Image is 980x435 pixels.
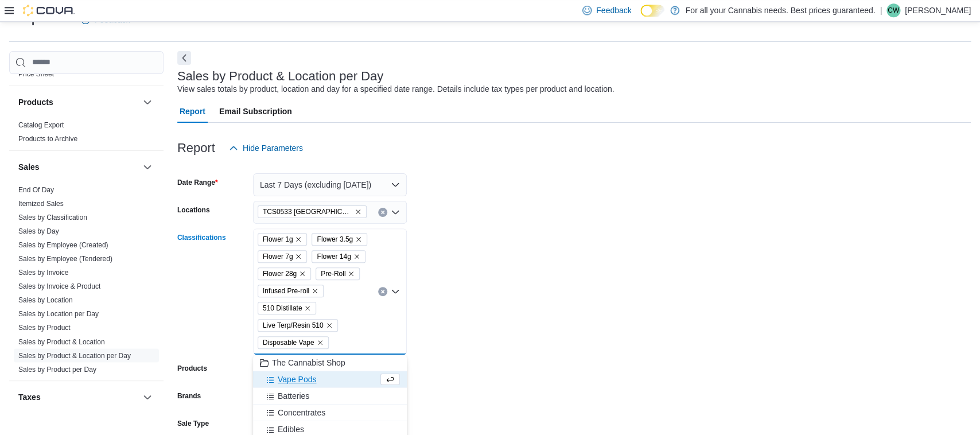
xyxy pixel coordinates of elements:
[18,241,108,249] a: Sales by Employee (Created)
[640,5,664,17] input: Dark Mode
[880,3,882,17] p: |
[905,3,971,17] p: [PERSON_NAME]
[18,96,138,108] button: Products
[317,251,351,262] span: Flower 14g
[224,137,308,160] button: Hide Parameters
[177,83,615,95] div: View sales totals by product, location and day for a specified date range. Details include tax ty...
[177,233,226,242] label: Classifications
[258,285,324,297] span: Infused Pre-roll
[18,121,64,130] span: Catalog Export
[263,234,293,245] span: Flower 1g
[177,419,209,428] label: Sale Type
[253,355,407,371] button: The Cannabist Shop
[18,337,105,346] span: Sales by Product & Location
[253,388,407,405] button: Batteries
[177,141,215,155] h3: Report
[263,320,324,331] span: Live Terp/Resin 510
[263,268,297,279] span: Flower 28g
[18,240,108,250] span: Sales by Employee (Created)
[263,206,352,218] span: TCS0533 [GEOGRAPHIC_DATA]
[18,351,131,359] a: Sales by Product & Location per Day
[355,208,361,215] button: Remove TCS0533 Richmond from selection in this group
[378,287,387,296] button: Clear input
[177,205,210,215] label: Locations
[312,233,367,246] span: Flower 3.5g
[177,51,191,65] button: Next
[596,5,631,16] span: Feedback
[258,267,311,280] span: Flower 28g
[141,160,154,174] button: Sales
[18,282,100,290] a: Sales by Invoice & Product
[317,234,353,245] span: Flower 3.5g
[355,236,362,243] button: Remove Flower 3.5g from selection in this group
[18,296,73,305] span: Sales by Location
[18,134,77,143] span: Products to Archive
[253,371,407,388] button: Vape Pods
[321,268,345,279] span: Pre-Roll
[177,178,218,187] label: Date Range
[263,251,293,262] span: Flower 7g
[243,142,303,154] span: Hide Parameters
[9,67,164,86] div: Pricing
[391,208,400,217] button: Open list of options
[18,161,138,173] button: Sales
[141,95,154,109] button: Products
[18,255,112,263] a: Sales by Employee (Tendered)
[18,70,54,78] a: Price Sheet
[18,324,71,332] a: Sales by Product
[18,351,131,360] span: Sales by Product & Location per Day
[18,213,87,222] a: Sales by Classification
[18,186,54,194] a: End Of Day
[18,199,64,208] span: Itemized Sales
[18,135,77,143] a: Products to Archive
[177,364,207,373] label: Products
[258,336,329,349] span: Disposable Vape
[299,270,306,277] button: Remove Flower 28g from selection in this group
[258,233,308,246] span: Flower 1g
[18,269,68,277] a: Sales by Invoice
[886,3,900,17] div: Chris Wood
[18,185,54,195] span: End Of Day
[326,322,333,329] button: Remove Live Terp/Resin 510 from selection in this group
[263,285,309,297] span: Infused Pre-roll
[263,302,302,314] span: 510 Distillate
[18,96,53,108] h3: Products
[18,309,99,319] span: Sales by Location per Day
[272,357,345,368] span: The Cannabist Shop
[18,391,138,403] button: Taxes
[317,339,324,346] button: Remove Disposable Vape from selection in this group
[18,227,59,235] a: Sales by Day
[177,69,383,83] h3: Sales by Product & Location per Day
[18,364,96,374] span: Sales by Product per Day
[18,200,64,208] a: Itemized Sales
[263,337,314,348] span: Disposable Vape
[278,390,309,402] span: Batteries
[18,365,96,373] a: Sales by Product per Day
[278,407,325,418] span: Concentrates
[180,100,205,123] span: Report
[18,121,64,129] a: Catalog Export
[258,319,338,332] span: Live Terp/Resin 510
[378,208,387,217] button: Clear input
[18,323,71,332] span: Sales by Product
[18,254,112,263] span: Sales by Employee (Tendered)
[18,213,87,222] span: Sales by Classification
[219,100,292,123] span: Email Subscription
[253,173,407,196] button: Last 7 Days (excluding [DATE])
[258,302,317,314] span: 510 Distillate
[9,118,164,150] div: Products
[295,253,302,260] button: Remove Flower 7g from selection in this group
[278,424,304,435] span: Edibles
[278,374,316,385] span: Vape Pods
[312,288,318,294] button: Remove Infused Pre-roll from selection in this group
[18,337,105,345] a: Sales by Product & Location
[18,69,54,79] span: Price Sheet
[295,236,302,243] button: Remove Flower 1g from selection in this group
[18,268,68,277] span: Sales by Invoice
[304,305,311,312] button: Remove 510 Distillate from selection in this group
[312,250,365,263] span: Flower 14g
[253,405,407,421] button: Concentrates
[18,161,40,173] h3: Sales
[888,3,899,17] span: CW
